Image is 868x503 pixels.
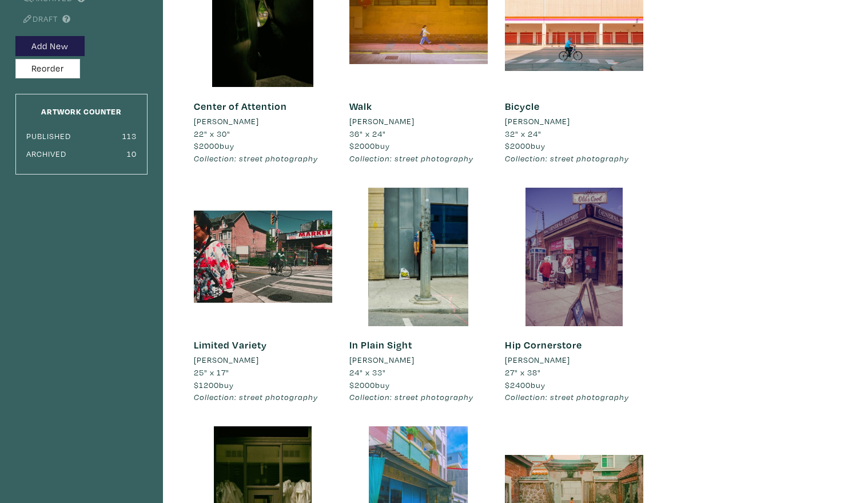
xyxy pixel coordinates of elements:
span: 24" x 33" [349,367,386,378]
li: [PERSON_NAME] [194,115,259,128]
em: Collection: street photography [194,391,318,402]
small: 10 [127,148,137,159]
em: Collection: street photography [194,153,318,164]
span: 32" x 24" [505,128,541,139]
a: [PERSON_NAME] [505,354,643,366]
a: Draft [15,13,58,24]
a: [PERSON_NAME] [505,115,643,128]
a: [PERSON_NAME] [349,354,488,366]
span: buy [505,140,546,151]
span: buy [349,140,390,151]
em: Collection: street photography [505,391,629,402]
span: $2000 [194,140,220,151]
button: Reorder [15,59,80,79]
em: Collection: street photography [349,391,473,402]
a: [PERSON_NAME] [349,115,488,128]
span: $2000 [349,379,375,390]
span: 22" x 30" [194,128,230,139]
small: Artwork Counter [41,106,122,117]
span: $2400 [505,379,531,390]
span: 36" x 24" [349,128,386,139]
li: [PERSON_NAME] [505,115,570,128]
a: In Plain Sight [349,338,412,351]
small: 113 [122,130,137,141]
span: buy [505,379,546,390]
small: Archived [26,148,66,159]
small: Published [26,130,71,141]
li: [PERSON_NAME] [194,354,259,366]
span: $2000 [505,140,531,151]
a: Limited Variety [194,338,267,351]
em: Collection: street photography [505,153,629,164]
span: $2000 [349,140,375,151]
a: [PERSON_NAME] [194,115,332,128]
span: buy [194,379,234,390]
span: 27" x 38" [505,367,541,378]
li: [PERSON_NAME] [349,354,415,366]
a: Hip Cornerstore [505,338,582,351]
button: Add New [15,36,85,56]
span: buy [349,379,390,390]
span: buy [194,140,234,151]
span: 25" x 17" [194,367,229,378]
li: [PERSON_NAME] [349,115,415,128]
span: $1200 [194,379,219,390]
a: [PERSON_NAME] [194,354,332,366]
li: [PERSON_NAME] [505,354,570,366]
a: Walk [349,100,372,113]
em: Collection: street photography [349,153,473,164]
a: Bicycle [505,100,540,113]
a: Center of Attention [194,100,287,113]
